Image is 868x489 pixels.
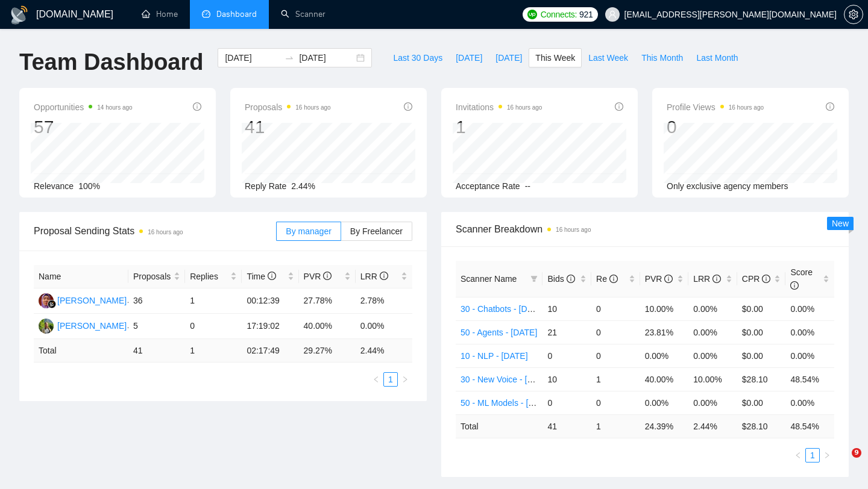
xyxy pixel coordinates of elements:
[688,297,737,320] td: 0.00%
[785,344,834,367] td: 0.00%
[556,226,591,233] time: 16 hours ago
[401,376,409,383] span: right
[268,272,276,280] span: info-circle
[588,51,628,64] span: Last Week
[591,320,640,344] td: 0
[791,448,805,463] li: Previous Page
[78,181,100,191] span: 100%
[384,373,397,386] a: 1
[291,181,315,191] span: 2.44%
[805,448,820,463] li: 1
[34,181,74,191] span: Relevance
[216,9,257,19] span: Dashboard
[242,339,298,363] td: 02:17:49
[820,448,834,463] li: Next Page
[823,452,831,459] span: right
[693,274,721,284] span: LRR
[541,8,577,21] span: Connects:
[461,351,528,361] a: 10 - NLP - [DATE]
[525,181,530,191] span: --
[591,344,640,367] td: 0
[456,51,482,64] span: [DATE]
[542,297,591,320] td: 10
[193,102,201,111] span: info-circle
[39,319,54,334] img: MK
[790,267,813,290] span: Score
[640,344,689,367] td: 0.00%
[826,102,834,111] span: info-circle
[737,344,786,367] td: $0.00
[542,344,591,367] td: 0
[608,10,617,19] span: user
[696,51,738,64] span: Last Month
[304,272,332,281] span: PVR
[688,367,737,391] td: 10.00%
[591,391,640,414] td: 0
[34,339,128,363] td: Total
[360,272,388,281] span: LRR
[356,314,412,339] td: 0.00%
[57,294,127,307] div: [PERSON_NAME]
[48,300,56,308] img: gigradar-bm.png
[688,391,737,414] td: 0.00%
[456,414,542,438] td: Total
[398,372,412,387] li: Next Page
[128,314,185,339] td: 5
[185,314,242,339] td: 0
[547,274,574,284] span: Bids
[185,265,242,288] th: Replies
[528,270,540,288] span: filter
[449,48,489,67] button: [DATE]
[299,339,356,363] td: 29.27 %
[667,116,764,139] div: 0
[762,275,770,283] span: info-circle
[57,319,127,332] div: [PERSON_NAME]
[567,275,575,283] span: info-circle
[737,297,786,320] td: $0.00
[688,414,737,438] td: 2.44 %
[393,51,442,64] span: Last 30 Days
[299,314,356,339] td: 40.00%
[591,414,640,438] td: 1
[461,328,537,337] a: 50 - Agents - [DATE]
[785,367,834,391] td: 48.54%
[97,104,132,111] time: 14 hours ago
[615,102,623,111] span: info-circle
[295,104,330,111] time: 16 hours ago
[542,367,591,391] td: 10
[10,5,29,25] img: logo
[356,339,412,363] td: 2.44 %
[148,229,183,235] time: 16 hours ago
[461,304,546,314] a: 30 - Chatbots - [DATE]
[133,270,171,283] span: Proposals
[635,48,690,67] button: This Month
[386,48,449,67] button: Last 30 Days
[39,320,127,330] a: MK[PERSON_NAME]
[530,275,538,282] span: filter
[39,293,54,308] img: SM
[640,391,689,414] td: 0.00%
[737,391,786,414] td: $0.00
[356,288,412,314] td: 2.78%
[667,181,788,191] span: Only exclusive agency members
[495,51,522,64] span: [DATE]
[785,414,834,438] td: 48.54 %
[542,391,591,414] td: 0
[350,226,403,236] span: By Freelancer
[640,367,689,391] td: 40.00%
[645,274,673,284] span: PVR
[461,398,552,408] a: 50 - ML Models - [DATE]
[582,48,635,67] button: Last Week
[128,265,185,288] th: Proposals
[225,51,280,64] input: Start date
[456,222,834,237] span: Scanner Breakdown
[844,5,863,24] button: setting
[185,339,242,363] td: 1
[609,275,618,283] span: info-circle
[806,449,819,462] a: 1
[142,9,178,19] a: homeHome
[737,367,786,391] td: $28.10
[690,48,744,67] button: Last Month
[688,320,737,344] td: 0.00%
[664,275,673,283] span: info-circle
